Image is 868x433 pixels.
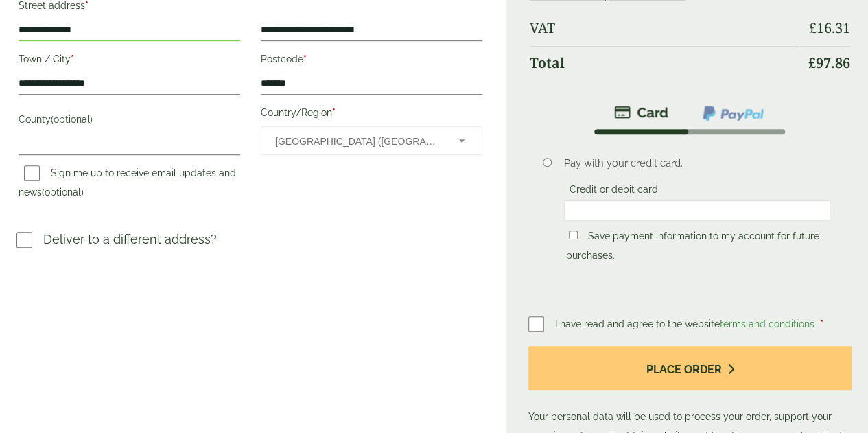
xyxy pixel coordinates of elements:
[275,127,441,156] span: United Kingdom (UK)
[24,165,40,181] input: Sign me up to receive email updates and news(optional)
[332,107,336,118] abbr: required
[809,19,817,37] span: £
[566,231,819,265] label: Save payment information to my account for future purchases.
[568,204,827,217] iframe: Secure card payment input frame
[528,346,852,390] button: Place order
[19,167,236,202] label: Sign me up to receive email updates and news
[555,318,817,329] span: I have read and agree to the website
[564,156,831,171] p: Pay with your credit card.
[261,49,482,73] label: Postcode
[51,114,93,125] span: (optional)
[71,54,74,65] abbr: required
[42,187,84,198] span: (optional)
[809,19,850,37] bdi: 16.31
[261,103,482,126] label: Country/Region
[701,104,765,122] img: ppcp-gateway.png
[808,54,850,72] bdi: 97.86
[303,54,307,65] abbr: required
[720,318,814,329] a: terms and conditions
[19,49,240,73] label: Town / City
[530,12,799,45] th: VAT
[564,184,664,199] label: Credit or debit card
[530,46,799,80] th: Total
[261,126,482,155] span: Country/Region
[19,110,240,133] label: County
[43,230,217,248] p: Deliver to a different address?
[820,318,823,329] abbr: required
[614,104,668,121] img: stripe.png
[808,54,816,72] span: £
